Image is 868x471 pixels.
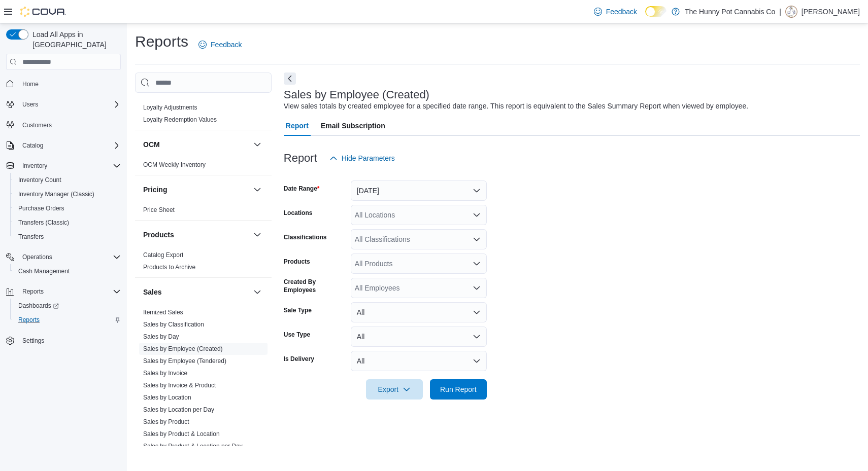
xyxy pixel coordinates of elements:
[135,306,272,468] div: Sales
[14,174,65,186] a: Inventory Count
[10,299,125,313] a: Dashboards
[18,160,121,172] span: Inventory
[22,80,39,88] span: Home
[22,287,44,296] span: Reports
[143,406,214,414] span: Sales by Location per Day
[251,286,263,298] button: Sales
[14,231,121,243] span: Transfers
[143,116,217,123] a: Loyalty Redemption Values
[18,78,43,90] a: Home
[18,119,56,131] a: Customers
[18,119,121,131] span: Customers
[135,31,188,52] h1: Reports
[2,118,125,132] button: Customers
[143,442,243,450] span: Sales by Product & Location per Day
[2,284,125,299] button: Reports
[440,384,477,394] span: Run Report
[18,251,56,263] button: Operations
[430,379,487,400] button: Run Report
[143,287,162,297] h3: Sales
[473,284,481,292] button: Open list of options
[606,7,637,17] span: Feedback
[284,89,429,101] h3: Sales by Employee (Created)
[143,264,195,271] a: Products to Archive
[14,265,121,277] span: Cash Management
[251,138,263,151] button: OCM
[366,379,423,400] button: Export
[473,260,481,268] button: Open list of options
[14,188,121,200] span: Inventory Manager (Classic)
[143,263,195,271] span: Products to Archive
[18,316,40,324] span: Reports
[779,6,781,18] p: |
[14,265,74,277] a: Cash Management
[143,185,249,195] button: Pricing
[284,278,347,294] label: Created By Employees
[2,159,125,173] button: Inventory
[18,190,94,198] span: Inventory Manager (Classic)
[351,327,487,347] button: All
[286,116,309,136] span: Report
[6,72,121,374] nav: Complex example
[18,139,47,152] button: Catalog
[18,251,121,263] span: Operations
[2,250,125,264] button: Operations
[143,103,197,112] span: Loyalty Adjustments
[18,334,121,347] span: Settings
[143,251,183,259] span: Catalog Export
[10,187,125,201] button: Inventory Manager (Classic)
[18,139,121,152] span: Catalog
[14,188,98,200] a: Inventory Manager (Classic)
[14,216,121,229] span: Transfers (Classic)
[14,300,121,312] span: Dashboards
[22,100,38,108] span: Users
[342,153,395,163] span: Hide Parameters
[10,230,125,244] button: Transfers
[143,251,183,259] a: Catalog Export
[2,97,125,112] button: Users
[143,370,187,377] a: Sales by Invoice
[143,321,204,328] a: Sales by Classification
[143,206,175,214] span: Price Sheet
[143,333,179,340] a: Sales by Day
[143,382,216,389] a: Sales by Invoice & Product
[18,335,48,347] a: Settings
[18,204,64,212] span: Purchase Orders
[284,185,320,193] label: Date Range
[143,418,189,425] a: Sales by Product
[10,313,125,327] button: Reports
[18,98,121,111] span: Users
[18,160,51,172] button: Inventory
[143,320,204,329] span: Sales by Classification
[143,104,197,111] a: Loyalty Adjustments
[22,253,52,261] span: Operations
[28,29,121,50] span: Load All Apps in [GEOGRAPHIC_DATA]
[251,184,263,196] button: Pricing
[135,249,272,277] div: Products
[284,331,310,339] label: Use Type
[143,308,183,316] span: Itemized Sales
[473,211,481,219] button: Open list of options
[14,314,121,326] span: Reports
[473,235,481,243] button: Open list of options
[251,229,263,241] button: Products
[284,258,310,266] label: Products
[14,314,44,326] a: Reports
[2,76,125,91] button: Home
[2,138,125,153] button: Catalog
[143,430,220,438] span: Sales by Product & Location
[284,233,327,241] label: Classifications
[143,394,191,401] a: Sales by Location
[143,185,167,195] h3: Pricing
[18,98,42,111] button: Users
[18,77,121,90] span: Home
[321,116,385,136] span: Email Subscription
[143,357,226,365] a: Sales by Employee (Tendered)
[143,357,226,365] span: Sales by Employee (Tendered)
[10,201,125,215] button: Purchase Orders
[785,6,797,18] div: Dillon Marquez
[20,7,66,17] img: Cova
[143,287,249,297] button: Sales
[135,159,272,175] div: OCM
